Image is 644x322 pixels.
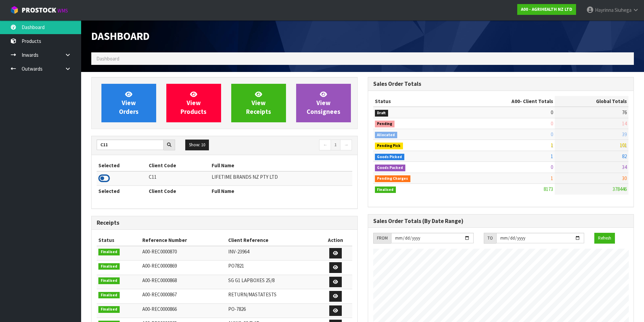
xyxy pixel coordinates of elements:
span: 1 [551,175,553,181]
th: Reference Number [141,235,226,246]
button: Refresh [594,233,615,244]
th: Status [97,235,141,246]
span: Finalised [98,277,120,284]
span: Goods Packed [375,165,406,171]
span: RETURN/MASTATESTS [228,291,277,298]
span: A00-REC0000866 [142,306,177,312]
span: 101 [620,142,627,148]
span: Finalised [98,292,120,299]
td: LIFETIME BRANDS NZ PTY LTD [210,171,352,186]
span: Pending [375,121,395,127]
span: PO7821 [228,263,244,269]
span: 1 [551,142,553,148]
td: C11 [147,171,210,186]
span: Finalised [98,263,120,270]
div: TO [484,233,496,244]
h3: Sales Order Totals (By Date Range) [373,218,629,224]
span: 0 [551,131,553,138]
span: Goods Picked [375,154,405,160]
input: Search clients [97,140,164,150]
span: Draft [375,110,388,117]
span: View Consignees [307,90,340,116]
span: 76 [622,109,627,116]
span: Pending Charges [375,175,411,182]
span: ProStock [22,6,56,15]
a: 1 [331,140,340,150]
span: 39 [622,131,627,138]
span: Siuhega [615,7,631,13]
strong: A00 - AGRIHEALTH NZ LTD [521,6,572,12]
a: ← [319,140,331,150]
span: 34 [622,164,627,170]
img: cube-alt.png [10,6,19,14]
span: A00-REC0000869 [142,263,177,269]
span: View Products [181,90,207,116]
span: INV-23964 [228,248,249,255]
th: Client Reference [226,235,319,246]
span: 0 [551,109,553,116]
span: Finalised [375,187,396,193]
span: PO-7826 [228,306,246,312]
h3: Sales Order Totals [373,81,629,87]
span: 1 [551,153,553,159]
span: 8173 [544,186,553,192]
th: Status [373,96,458,107]
span: Finalised [98,306,120,313]
th: Full Name [210,186,352,197]
small: WMS [57,7,68,14]
span: 378446 [613,186,627,192]
span: 0 [551,120,553,127]
span: A00 [511,98,520,104]
span: Hayrinna [595,7,614,13]
h3: Receipts [97,220,352,226]
a: ViewOrders [101,84,156,122]
span: View Orders [119,90,139,116]
th: Client Code [147,160,210,171]
th: Selected [97,160,147,171]
span: 82 [622,153,627,159]
span: Dashboard [96,55,119,62]
nav: Page navigation [230,140,352,151]
th: Action [319,235,352,246]
div: FROM [373,233,391,244]
span: Pending Pick [375,143,403,149]
a: ViewReceipts [231,84,286,122]
span: 30 [622,175,627,181]
a: ViewConsignees [296,84,351,122]
span: Dashboard [91,29,149,43]
span: 0 [551,164,553,170]
span: View Receipts [246,90,271,116]
span: A00-REC0000868 [142,277,177,283]
span: A00-REC0000867 [142,291,177,298]
a: A00 - AGRIHEALTH NZ LTD [517,4,576,15]
span: 14 [622,120,627,127]
th: Selected [97,186,147,197]
span: A00-REC0000870 [142,248,177,255]
a: ViewProducts [166,84,221,122]
span: SG G1 LAPBOXES 25/8 [228,277,275,283]
th: Global Totals [555,96,628,107]
th: Client Code [147,186,210,197]
a: → [340,140,352,150]
button: Show: 10 [185,140,209,150]
th: Full Name [210,160,352,171]
span: Allocated [375,132,398,139]
span: Finalised [98,249,120,255]
th: - Client Totals [457,96,555,107]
